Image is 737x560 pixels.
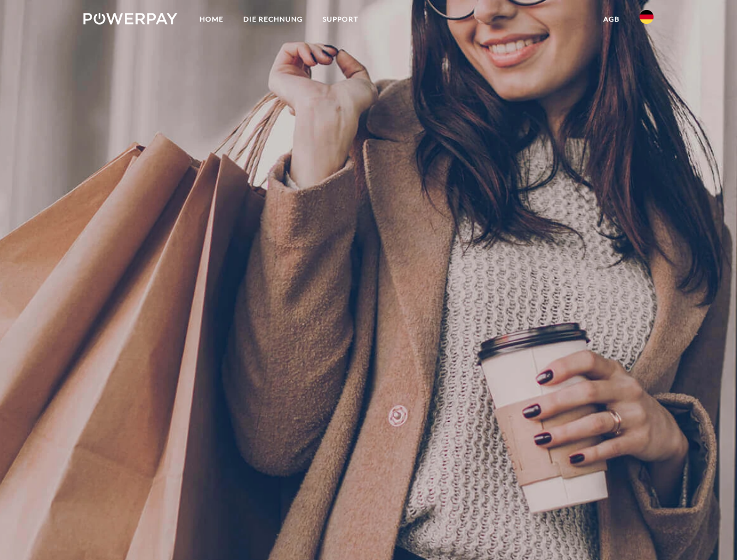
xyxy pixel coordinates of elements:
[313,9,368,30] a: SUPPORT
[190,9,233,30] a: Home
[593,9,630,30] a: agb
[83,13,177,24] img: logo-powerpay-white.svg
[233,9,313,30] a: DIE RECHNUNG
[640,10,654,24] img: de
